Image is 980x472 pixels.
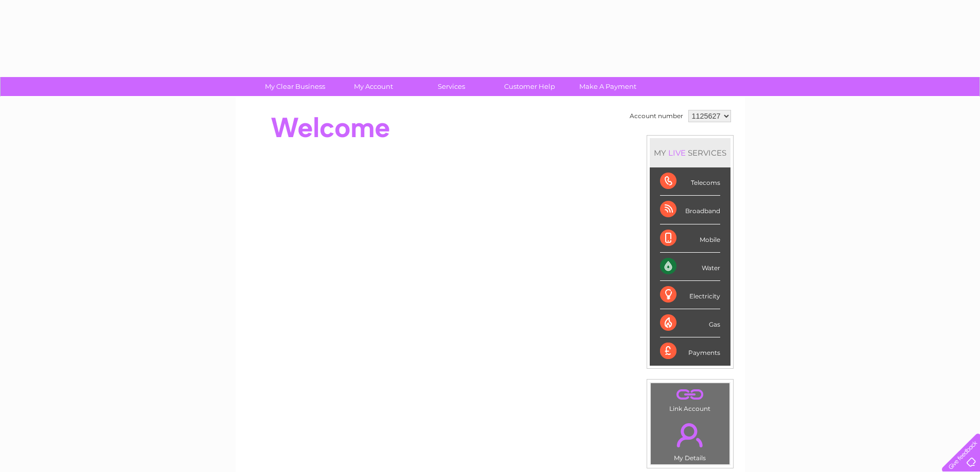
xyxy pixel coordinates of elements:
a: . [653,386,727,404]
a: . [653,417,727,453]
div: Electricity [660,281,720,309]
a: Customer Help [487,77,572,96]
a: My Account [331,77,416,96]
div: MY SERVICES [650,138,730,167]
a: My Clear Business [253,77,337,96]
div: Water [660,253,720,281]
div: Gas [660,309,720,337]
div: Telecoms [660,167,720,196]
td: Account number [627,107,686,125]
div: Payments [660,337,720,365]
td: Link Account [650,383,730,415]
div: LIVE [666,148,688,158]
a: Services [409,77,494,96]
td: My Details [650,414,730,465]
div: Mobile [660,224,720,253]
a: Make A Payment [565,77,650,96]
div: Broadband [660,196,720,224]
